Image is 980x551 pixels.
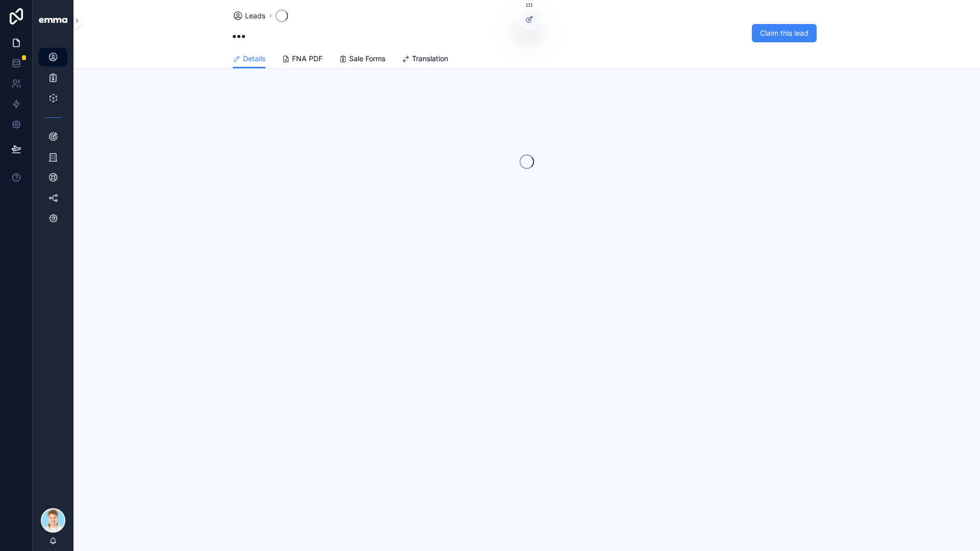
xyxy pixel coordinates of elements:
[282,49,323,70] a: FNA PDF
[752,24,817,42] button: Claim this lead
[39,18,67,23] img: App logo
[233,49,265,69] a: Details
[412,54,448,64] span: Translation
[245,11,265,21] span: Leads
[33,41,73,241] div: scrollable content
[292,54,323,64] span: FNA PDF
[243,54,265,64] span: Details
[349,54,385,64] span: Sale Forms
[233,11,265,21] a: Leads
[760,28,808,38] span: Claim this lead
[402,49,448,70] a: Translation
[339,49,385,70] a: Sale Forms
